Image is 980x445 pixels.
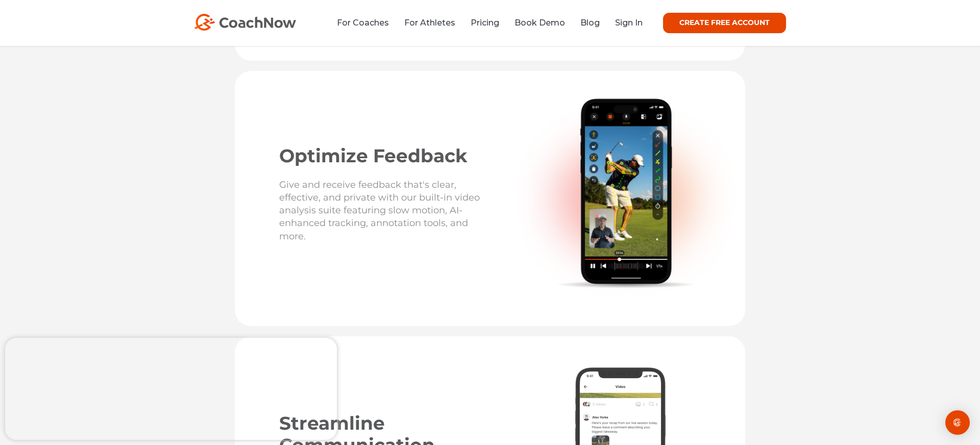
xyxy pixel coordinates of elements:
[615,18,643,28] a: Sign In
[945,410,970,435] div: Open Intercom Messenger
[471,18,499,28] a: Pricing
[514,18,565,28] a: Book Demo
[508,93,743,304] img: CoachNow golf coaching app showing golf swing analysis with video and motion tracking for athletes
[279,179,485,253] p: Give and receive feedback that's clear, effective, and private with our built-in video analysis s...
[663,13,786,33] a: CREATE FREE ACCOUNT
[279,144,468,167] span: Optimize Feedback
[580,18,600,28] a: Blog
[404,18,455,28] a: For Athletes
[337,18,389,28] a: For Coaches
[194,14,296,31] img: CoachNow Logo
[5,338,337,440] iframe: Popup CTA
